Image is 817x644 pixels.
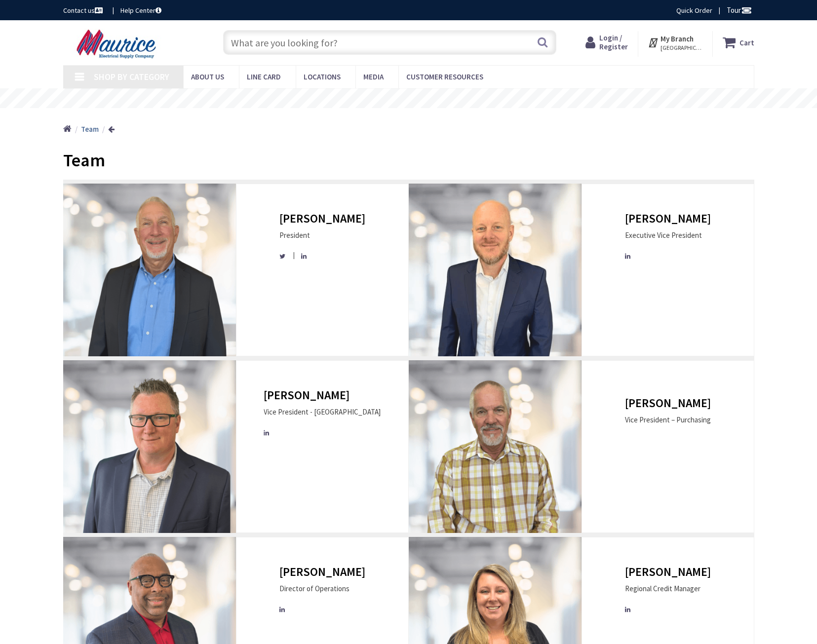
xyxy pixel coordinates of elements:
[406,72,483,81] span: Customer Resources
[63,149,105,171] span: Team
[120,5,161,15] a: Help Center
[625,566,711,578] h3: [PERSON_NAME]
[727,5,752,15] span: Tour
[625,583,711,594] div: Regional Credit Manager
[63,5,105,15] a: Contact us
[585,34,628,51] a: Login / Register
[409,184,582,356] img: 4_4.png
[304,72,341,81] span: Locations
[625,212,711,225] h3: [PERSON_NAME]
[279,566,365,578] h3: [PERSON_NAME]
[63,29,172,59] img: Maurice Electrical Supply Company
[723,34,754,51] a: Cart
[625,397,711,410] h3: [PERSON_NAME]
[625,230,711,240] div: Executive Vice President
[264,407,381,417] div: Vice President - [GEOGRAPHIC_DATA]
[625,415,711,425] div: Vice President – Purchasing
[599,33,628,51] span: Login / Register
[279,230,365,240] div: President
[648,34,702,51] div: My Branch [GEOGRAPHIC_DATA], [GEOGRAPHIC_DATA]
[661,34,694,43] strong: My Branch
[363,72,384,81] span: Media
[264,389,381,402] h3: [PERSON_NAME]
[319,93,500,104] rs-layer: Free Same Day Pickup at 15 Locations
[409,360,582,533] img: 4 - Scott Van Deventer.png
[191,72,224,81] span: About us
[63,184,236,356] img: Headshots (400 x 400 px) (2).png
[247,72,281,81] span: Line Card
[94,71,169,82] span: Shop By Category
[279,212,365,225] h3: [PERSON_NAME]
[739,34,754,51] strong: Cart
[81,124,99,134] strong: Team
[223,30,556,55] input: What are you looking for?
[279,583,365,594] div: Director of Operations
[661,44,702,52] span: [GEOGRAPHIC_DATA], [GEOGRAPHIC_DATA]
[676,5,712,15] a: Quick Order
[63,360,236,533] img: 3 - Keith Langford.png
